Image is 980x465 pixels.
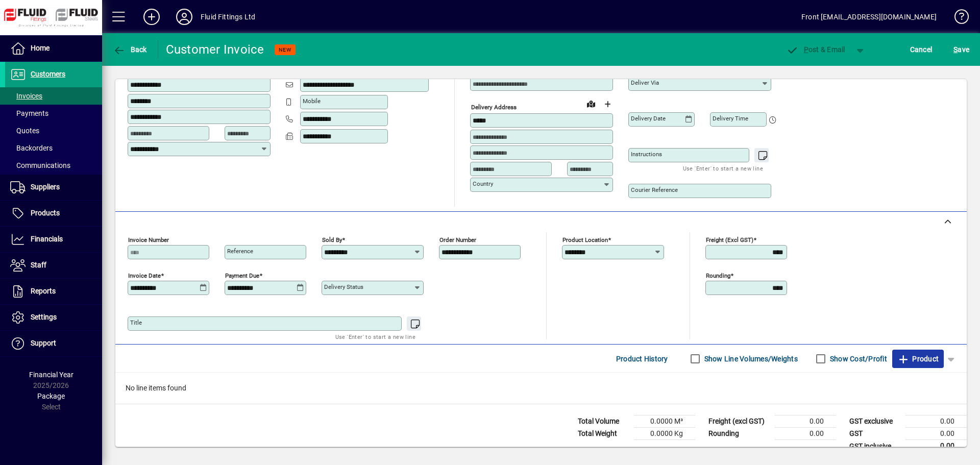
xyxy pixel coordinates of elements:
[201,9,255,25] div: Fluid Fittings Ltd
[31,235,63,243] span: Financials
[905,428,967,440] td: 0.00
[324,283,363,290] mat-label: Delivery status
[703,428,775,440] td: Rounding
[37,392,65,400] span: Package
[631,186,678,193] mat-label: Courier Reference
[5,305,102,330] a: Settings
[599,96,616,112] button: Choose address
[910,41,933,58] span: Cancel
[631,115,666,122] mat-label: Delivery date
[31,313,57,321] span: Settings
[128,236,169,243] mat-label: Invoice number
[706,236,753,243] mat-label: Freight (excl GST)
[631,151,662,158] mat-label: Instructions
[110,40,150,59] button: Back
[168,8,201,26] button: Profile
[10,109,48,117] span: Payments
[113,45,147,54] span: Back
[102,40,158,59] app-page-header-button: Back
[612,350,672,368] button: Product History
[10,92,42,100] span: Invoices
[10,161,70,169] span: Communications
[953,45,958,54] span: S
[804,45,808,54] span: P
[908,40,935,59] button: Cancel
[844,415,905,428] td: GST exclusive
[473,180,493,187] mat-label: Country
[631,79,659,86] mat-label: Deliver via
[31,339,56,347] span: Support
[10,127,39,135] span: Quotes
[892,350,944,368] button: Product
[31,70,65,78] span: Customers
[634,428,695,440] td: 0.0000 Kg
[31,261,46,269] span: Staff
[335,331,415,342] mat-hint: Use 'Enter' to start a new line
[5,87,102,105] a: Invoices
[573,415,634,428] td: Total Volume
[115,373,967,404] div: No line items found
[303,97,321,105] mat-label: Mobile
[31,287,56,295] span: Reports
[844,440,905,453] td: GST inclusive
[616,351,668,367] span: Product History
[31,209,60,217] span: Products
[128,272,161,279] mat-label: Invoice date
[5,227,102,252] a: Financials
[29,371,73,379] span: Financial Year
[10,144,53,152] span: Backorders
[775,428,836,440] td: 0.00
[5,279,102,304] a: Reports
[5,122,102,139] a: Quotes
[897,351,939,367] span: Product
[130,319,142,326] mat-label: Title
[801,9,937,25] div: Front [EMAIL_ADDRESS][DOMAIN_NAME]
[844,428,905,440] td: GST
[31,183,60,191] span: Suppliers
[713,115,748,122] mat-label: Delivery time
[562,236,608,243] mat-label: Product location
[683,162,763,174] mat-hint: Use 'Enter' to start a new line
[905,415,967,428] td: 0.00
[828,354,887,364] label: Show Cost/Profit
[702,354,798,364] label: Show Line Volumes/Weights
[786,45,845,54] span: ost & Email
[583,95,599,112] a: View on map
[951,40,972,59] button: Save
[573,428,634,440] td: Total Weight
[5,139,102,157] a: Backorders
[947,2,967,35] a: Knowledge Base
[775,415,836,428] td: 0.00
[279,46,291,53] span: NEW
[905,440,967,453] td: 0.00
[31,44,50,52] span: Home
[227,248,253,255] mat-label: Reference
[5,175,102,200] a: Suppliers
[5,331,102,356] a: Support
[634,415,695,428] td: 0.0000 M³
[703,415,775,428] td: Freight (excl GST)
[5,253,102,278] a: Staff
[5,36,102,61] a: Home
[135,8,168,26] button: Add
[706,272,730,279] mat-label: Rounding
[5,157,102,174] a: Communications
[439,236,476,243] mat-label: Order number
[781,40,850,59] button: Post & Email
[5,201,102,226] a: Products
[322,236,342,243] mat-label: Sold by
[953,41,969,58] span: ave
[166,41,264,58] div: Customer Invoice
[5,105,102,122] a: Payments
[225,272,259,279] mat-label: Payment due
